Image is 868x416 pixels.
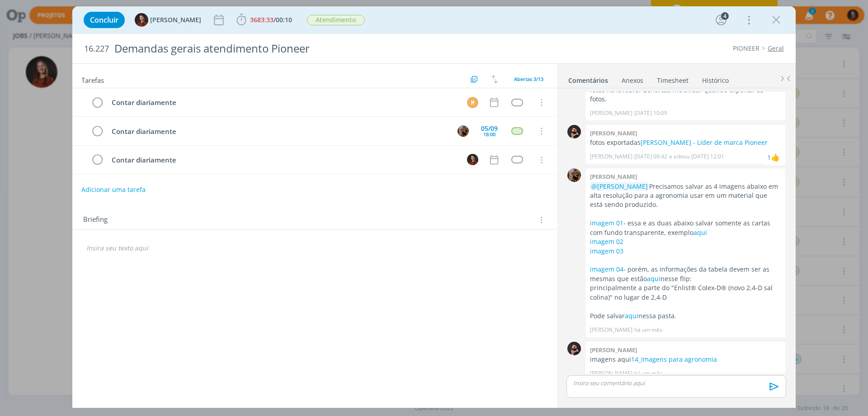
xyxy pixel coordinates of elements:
[84,12,125,28] button: Concluir
[590,346,637,354] b: [PERSON_NAME]
[590,172,637,181] b: [PERSON_NAME]
[491,75,498,83] img: arrow-down-up.svg
[307,15,365,25] span: Atendimento
[590,283,781,302] p: principalmente a parte do "Enlist® Colex-D® (novo 2,4-D sal colina)" no lugar de 2,4-D
[590,219,781,237] p: - essa e as duas abaixo salvar somente as cartas com fundo transparente, exemplo
[590,326,632,334] p: [PERSON_NAME]
[108,97,458,108] div: Contar diariamente
[647,274,660,283] a: aqui
[656,72,689,85] a: Timesheet
[250,15,274,24] span: 3683:33
[568,72,609,85] a: Comentários
[84,44,109,54] span: 16.227
[771,152,780,163] div: Amanda Rodrigues
[108,126,449,137] div: Contar diariamente
[150,17,201,23] span: [PERSON_NAME]
[135,13,201,27] button: M[PERSON_NAME]
[634,153,667,161] span: [DATE] 09:42
[483,132,495,137] div: 18:00
[567,168,581,182] img: A
[622,76,643,85] div: Anexos
[590,355,781,364] p: imagens aqui
[641,138,768,147] a: [PERSON_NAME] - Líder de marca Pioneer
[768,44,784,53] a: Geral
[83,214,108,226] span: Briefing
[274,15,276,24] span: /
[590,369,632,378] p: [PERSON_NAME]
[234,13,294,27] button: 3683:33/00:10
[467,154,478,165] img: M
[721,12,729,20] div: 4
[733,44,759,53] a: PIONEER
[590,109,632,117] p: [PERSON_NAME]
[81,74,104,85] span: Tarefas
[714,13,728,27] button: 4
[590,153,632,161] p: [PERSON_NAME]
[625,311,638,320] a: aqui
[590,182,781,210] p: Precisamos salvar as 4 imagens abaixo em alta resolução para a agronomia usar em um material que ...
[590,265,781,283] p: - porém, as informações da tabela devem ser as mesmas que estão nesse flip:
[634,369,662,378] span: há um mês
[631,355,717,363] a: 14_Imagens para agronomia
[135,13,148,27] img: M
[691,153,724,161] span: [DATE] 12:01
[591,182,648,191] span: @[PERSON_NAME]
[590,247,623,255] a: imagem 03
[590,129,637,137] b: [PERSON_NAME]
[767,153,771,162] div: 1
[72,6,796,408] div: dialog
[634,109,667,117] span: [DATE] 10:09
[458,125,469,137] img: A
[590,265,623,273] a: imagem 04
[456,124,470,138] button: A
[702,72,729,85] a: Histórico
[81,182,146,198] button: Adicionar uma tarefa
[111,38,489,60] div: Demandas gerais atendimento Pioneer
[108,154,458,166] div: Contar diariamente
[669,153,689,161] span: e editou
[693,228,707,237] a: aqui
[514,76,543,82] span: Abertas 3/13
[590,219,623,227] a: imagem 01
[590,237,623,246] a: imagem 02
[567,342,581,355] img: D
[634,326,662,334] span: há um mês
[567,125,581,139] img: D
[466,96,479,109] button: M
[466,153,479,167] button: M
[590,138,781,147] p: fotos exportadas
[590,311,781,320] p: Pode salvar nessa pasta.
[307,14,365,26] button: Atendimento
[481,125,498,132] div: 05/09
[276,15,292,24] span: 00:10
[467,97,478,108] div: M
[90,16,118,24] span: Concluir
